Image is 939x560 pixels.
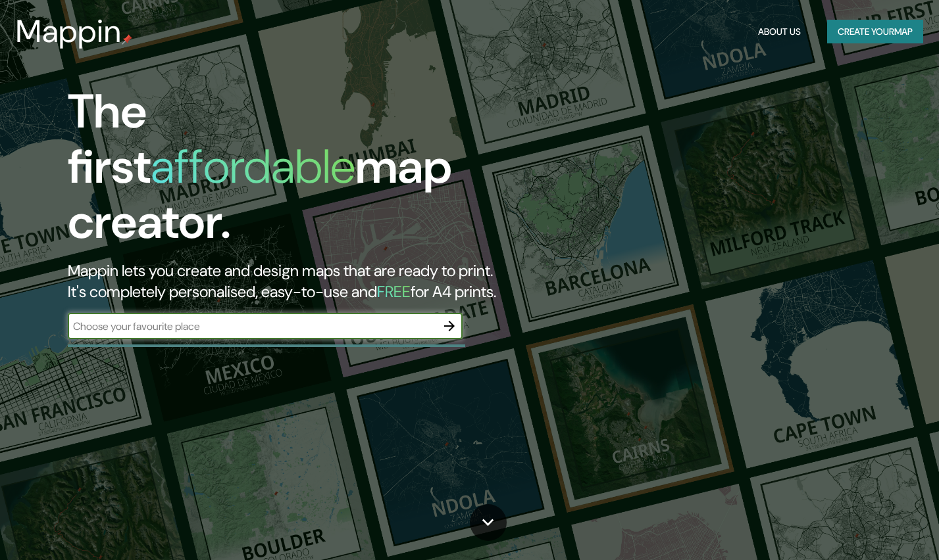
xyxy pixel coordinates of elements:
img: mappin-pin [122,34,132,45]
h5: FREE [377,281,411,302]
button: About Us [753,20,806,44]
h1: affordable [151,136,355,197]
h1: The first map creator. [68,84,538,260]
button: Create yourmap [827,20,923,44]
h3: Mappin [16,13,122,50]
h2: Mappin lets you create and design maps that are ready to print. It's completely personalised, eas... [68,260,538,302]
input: Choose your favourite place [68,319,436,334]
